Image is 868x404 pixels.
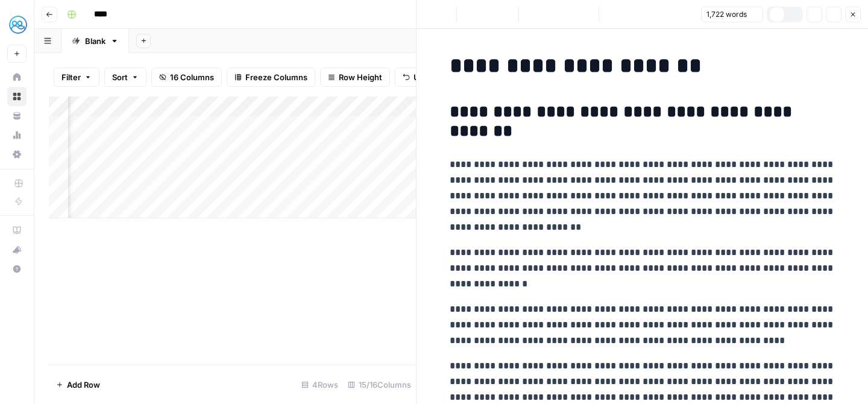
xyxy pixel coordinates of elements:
button: Freeze Columns [227,68,315,87]
div: Blank [85,35,105,47]
div: 4 Rows [297,375,343,394]
span: Add Row [67,379,100,391]
a: Home [7,68,27,87]
button: Add Row [49,375,107,394]
button: What's new? [7,240,27,259]
button: 1,722 words [701,7,763,22]
span: Sort [112,71,128,83]
button: 16 Columns [151,68,222,87]
button: Workspace: MyHealthTeam [7,10,27,40]
a: Usage [7,125,27,145]
button: Filter [54,68,99,87]
span: 1,722 words [706,9,747,20]
span: Row Height [339,71,382,83]
span: Freeze Columns [245,71,307,83]
a: AirOps Academy [7,221,27,240]
a: Your Data [7,106,27,125]
button: Undo [395,68,442,87]
a: Browse [7,87,27,106]
button: Sort [104,68,146,87]
div: What's new? [8,241,26,259]
div: 15/16 Columns [343,375,416,394]
a: Settings [7,145,27,164]
button: Row Height [320,68,390,87]
img: MyHealthTeam Logo [7,14,29,36]
a: Blank [61,29,129,53]
span: 16 Columns [170,71,214,83]
button: Help + Support [7,259,27,279]
span: Filter [61,71,81,83]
